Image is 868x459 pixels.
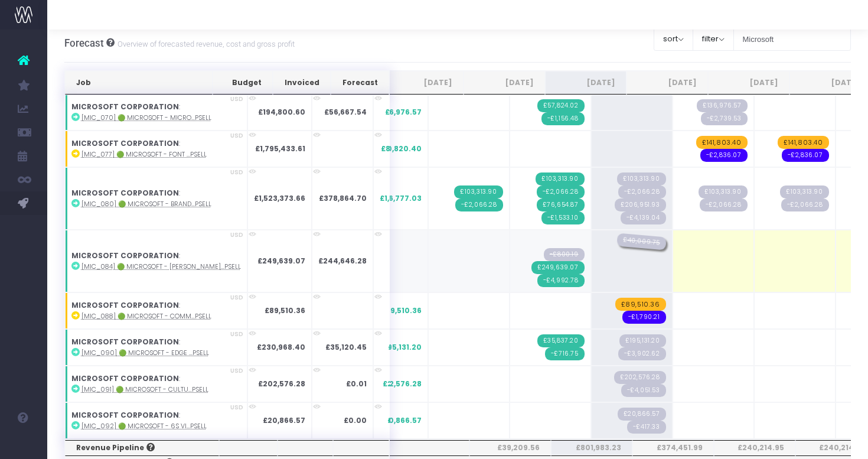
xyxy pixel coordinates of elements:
[230,131,243,140] span: USD
[81,200,211,209] abbr: [MIC_080] 🟢 Microsoft - Brand Retainer FY26 - Brand - Upsell
[621,384,666,397] span: Streamtime Draft Invoice: null – [MIC_091] 🟢 Microsoft - Culture Expression / Inclusion Networks ...
[377,107,422,118] span: £136,976.57
[324,107,367,117] strong: £56,667.54
[781,198,829,211] span: Streamtime Draft Invoice: null – [MIC_080] 🟢 Microsoft - Brand Retainer FY26 - Brand - Upsell
[258,107,305,117] strong: £194,800.60
[71,102,179,112] strong: MICROSOFT CORPORATION
[382,71,464,95] th: Aug 25: activate to sort column ascending
[263,415,305,425] strong: £20,866.57
[379,415,422,426] span: £20,866.57
[81,422,207,431] abbr: [MIC_092] 🟢 Microsoft - 6s Vision Video - Campaign - Upsell
[627,421,666,434] span: Streamtime Draft Invoice: null – [MIC_092] 🟢 Microsoft - 6s Vision Video - Campaign - Upsell
[65,71,213,95] th: Job: activate to sort column ascending
[230,366,243,375] span: USD
[71,188,179,198] strong: MICROSOFT CORPORATION
[469,440,551,455] th: £39,209.56
[81,113,211,122] abbr: [MIC_070] 🟢 Microsoft - Microsoft 365 Copilot VI - Brand - Upsell
[318,256,367,266] strong: £244,646.28
[701,112,748,125] span: Streamtime Draft Invoice: null – [MIC_070] 🟢 Microsoft - AI Business Solutions VI - Brand - Upsell
[615,198,666,211] span: Streamtime Draft Invoice: null – [MIC_080] 🟢 Microsoft - Brand Retainer FY26 - Brand - Upsell - 2
[696,136,748,149] span: wayahead Revenue Forecast Item
[331,71,389,95] th: Forecast
[537,99,585,112] span: Streamtime Invoice: 2479 – [MIC_070] 🟢 Microsoft - AI Business Solutions VI - Brand - Upsell - 1
[15,435,32,453] img: images/default_profile_image.png
[265,305,305,315] strong: £89,510.36
[71,337,179,347] strong: MICROSOFT CORPORATION
[388,342,430,353] span: £195,131.20
[700,149,748,162] span: wayahead Cost Forecast Item
[389,305,430,316] span: £89,510.36
[71,250,179,261] strong: MICROSOFT CORPORATION
[464,71,545,95] th: Sep 25: activate to sort column ascending
[65,167,247,230] td: :
[255,144,305,154] strong: £1,795,433.61
[373,144,422,154] span: £850,820.40
[257,342,305,352] strong: £230,968.40
[230,168,243,177] span: USD
[230,95,243,103] span: USD
[537,274,585,287] span: Streamtime Invoice: 2483 – [MIC_084] 🟢 Microsoft - Rolling Thunder Templates & Guidelines - Brand...
[632,440,714,455] th: £374,451.99
[81,385,208,394] abbr: [MIC_091] 🟢 Microsoft - Culture Expression / Inclusion Networks - Campaign - Upsell
[531,261,585,274] span: Streamtime Invoice: 2482 – [MIC_084] 🟢 Microsoft - Rolling Thunder Templates & Guidelines - Brand...
[616,233,667,250] span: Streamtime Draft Invoice: null – [MIC_084] 🟢 Microsoft - Rolling Thunder Templates & Guidelines -...
[65,131,247,167] td: :
[230,293,243,302] span: USD
[780,185,829,198] span: Streamtime Draft Invoice: null – [MIC_080] 🟢 Microsoft - Brand Retainer FY26 - Brand - Upsell - 1
[319,193,367,203] strong: £378,864.70
[541,211,585,224] span: Streamtime Invoice: 2487 – [MIC_080] 🟢 Microsoft - Brand Retainer FY26 - Brand - Upsell
[733,27,851,51] input: Search...
[381,305,422,316] span: £89,510.36
[619,334,666,347] span: Streamtime Draft Invoice: null – [MIC_090] Microsoft_Edge Copilot Mode Launch Video_Campaign_Upse...
[387,415,430,426] span: £20,866.57
[71,138,179,148] strong: MICROSOFT CORPORATION
[654,27,693,51] button: sort
[699,185,748,198] span: Streamtime Draft Invoice: null – [MIC_080] 🟢 Microsoft - Brand Retainer FY26 - Brand - Upsell - 5
[778,136,829,149] span: wayahead Revenue Forecast Item
[325,342,367,352] strong: £35,120.45
[81,349,209,357] abbr: [MIC_090] 🟢 Microsoft - Edge Copilot Mode Launch Video - Campaign - Upsell
[618,408,666,421] span: Streamtime Draft Invoice: null – [MIC_092] 🟢 Microsoft - 6s Vision Video - Campaign - Upsell
[700,198,748,211] span: Streamtime Draft Invoice: null – [MIC_080] 🟢 Microsoft - Brand Retainer FY26 - Brand - Upsell
[618,347,666,360] span: Streamtime Draft Invoice: null – [MIC_090] Microsoft_Edge Copilot Mode Launch Video_Campaign_Upsell
[385,107,430,118] span: £136,976.57
[81,262,241,271] abbr: [MIC_084] 🟢 Microsoft - Rolling Thunder Templates & Guidelines - Campaign - Upsell
[536,172,585,185] span: Streamtime Invoice: 2484 – [MIC_080] 🟢 Microsoft - Brand Retainer FY26 - Brand - Upsell - 3
[380,193,430,204] span: £1,136,777.03
[714,440,795,455] th: £240,214.95
[621,211,666,224] span: Streamtime Draft Invoice: null – [MIC_080] 🟢 Microsoft - Brand Retainer FY26 - Brand - Upsell
[708,71,789,95] th: Dec 25: activate to sort column ascending
[230,230,243,239] span: USD
[254,193,305,203] strong: £1,523,373.66
[615,298,666,311] span: wayahead Revenue Forecast Item
[537,185,585,198] span: Streamtime Invoice: 2485 – [MIC_080] 🟢 Microsoft - Brand Retainer FY26 - Brand - Upsell
[371,193,422,204] span: £1,136,777.03
[380,342,422,353] span: £195,131.20
[537,198,585,211] span: Streamtime Invoice: 2486 – [MIC_080] 🟢 Microsoft - Brand Retainer FY26 - Brand - Upsell - 1
[697,99,748,112] span: Streamtime Draft Invoice: null – [MIC_070] 🟢 Microsoft - AI Business Solutions VI - Brand - Upsel...
[65,440,219,455] th: Revenue Pipeline
[537,334,585,347] span: Streamtime Invoice: 2481 – [MIC_090] Microsoft_Edge Copilot Mode Launch Video_Campaign_Upsell - 1
[383,379,430,389] span: £202,576.28
[344,415,367,425] strong: £0.00
[617,172,666,185] span: Streamtime Draft Invoice: null – [MIC_080] 🟢 Microsoft - Brand Retainer FY26 - Brand - Upsell - 4
[455,198,503,211] span: Streamtime Invoice: 2456 – [MIC_080] 🟢 Microsoft - Brand Retainer FY26 - Brand - Upsell
[81,312,211,321] abbr: [MIC_088] 🟢 Microsoft - Commercial Social RFQ - Campaign - Upsell
[65,329,247,366] td: :
[622,311,666,324] span: wayahead Cost Forecast Item
[71,410,179,420] strong: MICROSOFT CORPORATION
[115,37,295,49] small: Overview of forecasted revenue, cost and gross profit
[64,37,104,49] span: Forecast
[544,248,585,261] span: Streamtime Draft Invoice: null – [MIC_084] 🟢 Microsoft - Rolling Thunder Templates & Guidelines -...
[545,71,626,95] th: Oct 25: activate to sort column ascending
[614,371,666,384] span: Streamtime Draft Invoice: null – [MIC_091] 🟢 Microsoft - Culture Expression / Inclusion Networks ...
[273,71,331,95] th: Invoiced
[374,379,422,389] span: £202,576.28
[65,94,247,131] td: :
[551,440,632,455] th: £801,983.23
[626,71,708,95] th: Nov 25: activate to sort column ascending
[213,71,273,95] th: Budget
[541,112,585,125] span: Streamtime Invoice: 2478 – [MIC_070] 🟢 Microsoft - AI Business Solutions VI - Brand - Upsell
[65,366,247,402] td: :
[71,373,179,383] strong: MICROSOFT CORPORATION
